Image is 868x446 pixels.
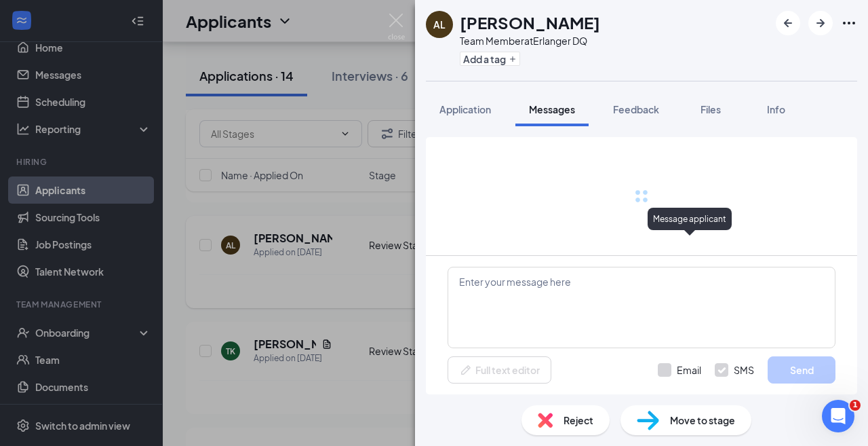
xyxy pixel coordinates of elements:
h1: [PERSON_NAME] [460,11,600,34]
button: PlusAdd a tag [460,52,520,66]
svg: ArrowRight [812,15,829,31]
iframe: Intercom live chat [822,400,854,432]
svg: Plus [509,55,517,63]
span: 1 [850,400,861,411]
span: Messages [529,103,575,115]
span: Reject [564,413,593,428]
svg: Pen [459,363,473,377]
span: Feedback [613,103,659,115]
button: Send [768,356,835,384]
button: Full text editorPen [448,356,551,384]
div: Team Member at Erlanger DQ [460,34,600,48]
div: Message applicant [648,208,732,230]
svg: ArrowLeftNew [780,15,796,31]
button: ArrowRight [808,11,833,35]
span: Application [439,103,491,115]
div: AL [433,18,446,31]
span: Files [701,103,721,115]
span: Move to stage [670,413,735,428]
span: Info [767,103,785,115]
button: ArrowLeftNew [776,11,800,35]
svg: Ellipses [841,15,857,31]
